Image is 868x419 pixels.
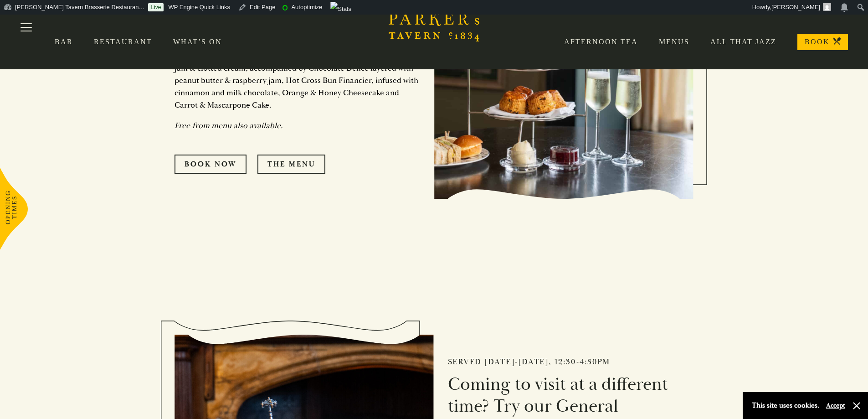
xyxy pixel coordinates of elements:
p: This site uses cookies. [752,399,819,412]
a: Live [148,3,164,11]
h2: Served [DATE]-[DATE], 12:30-4:30pm [448,357,694,367]
button: Close and accept [852,401,861,410]
button: Accept [826,401,845,410]
em: Free-from menu also available. [175,120,283,131]
span: [PERSON_NAME] [771,4,820,10]
a: The Menu [257,155,325,174]
a: Book Now [175,155,247,174]
img: Views over 48 hours. Click for more Jetpack Stats. [330,2,351,16]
